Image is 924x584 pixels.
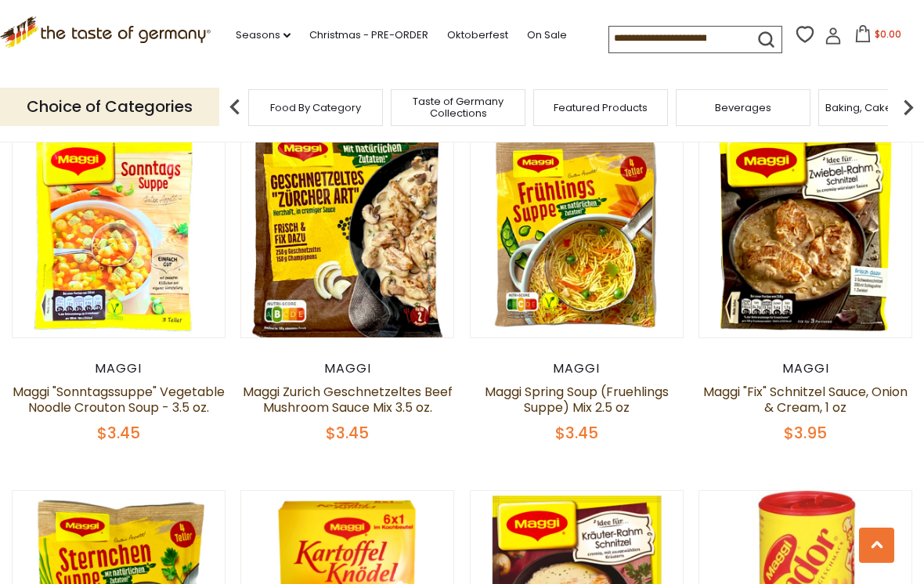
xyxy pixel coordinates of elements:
[219,92,251,123] img: previous arrow
[893,92,924,123] img: next arrow
[326,422,369,444] span: $3.45
[309,27,428,44] a: Christmas - PRE-ORDER
[875,27,901,41] span: $0.00
[845,25,911,49] button: $0.00
[715,102,771,114] a: Beverages
[784,422,827,444] span: $3.95
[241,126,453,338] img: Maggi
[699,126,911,338] img: Maggi
[243,383,453,416] a: Maggi Zurich Geschnetzeltes Beef Mushroom Sauce Mix 3.5 oz.
[240,361,454,377] div: Maggi
[447,27,508,44] a: Oktoberfest
[555,422,598,444] span: $3.45
[236,27,291,44] a: Seasons
[703,383,908,416] a: Maggi "Fix" Schnitzel Sauce, Onion & Cream, 1 oz
[527,27,567,44] a: On Sale
[471,126,683,338] img: Maggi
[485,383,669,416] a: Maggi Spring Soup (Fruehlings Suppe) Mix 2.5 oz
[13,383,225,416] a: Maggi "Sonntagssuppe" Vegetable Noodle Crouton Soup - 3.5 oz.
[554,102,648,114] a: Featured Products
[13,126,225,338] img: Maggi
[395,96,521,119] a: Taste of Germany Collections
[270,102,361,114] a: Food By Category
[470,361,684,377] div: Maggi
[97,422,140,444] span: $3.45
[698,361,912,377] div: Maggi
[12,361,226,377] div: Maggi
